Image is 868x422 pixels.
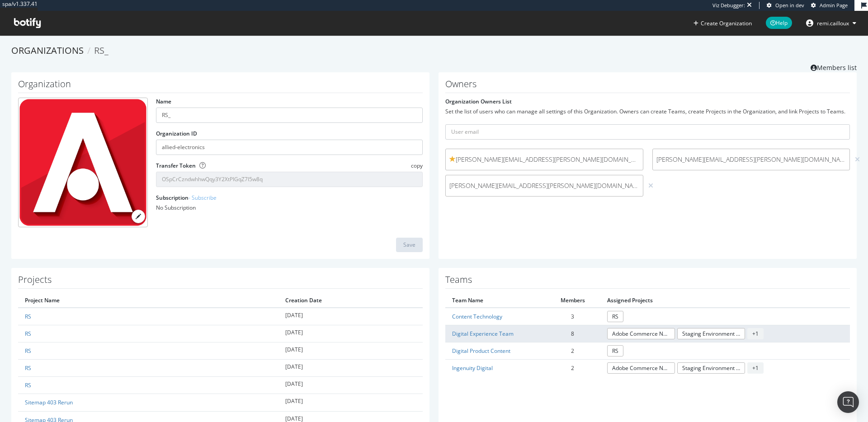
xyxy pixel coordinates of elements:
[452,347,510,355] a: Digital Product Content
[278,342,423,359] td: [DATE]
[156,98,171,105] label: Name
[452,364,493,372] a: Ingenuity Digital
[445,275,850,289] h1: Teams
[445,124,850,140] input: User email
[747,362,764,374] span: + 1
[677,362,745,374] a: Staging Environment Crawl (Migration)
[820,2,848,9] span: Admin Page
[278,360,423,377] td: [DATE]
[799,16,863,30] button: remi.cailloux
[278,394,423,411] td: [DATE]
[156,140,423,155] input: Organization ID
[452,313,502,320] a: Content Technology
[189,194,217,202] a: - Subscribe
[767,2,804,9] a: Open in dev
[811,61,857,72] a: Members list
[25,313,31,320] a: RS
[693,19,752,28] button: Create Organization
[156,194,217,202] label: Subscription
[25,330,31,338] a: RS
[156,162,196,169] label: Transfer Token
[600,293,850,308] th: Assigned Projects
[11,44,857,57] ol: breadcrumbs
[545,360,600,377] td: 2
[607,362,675,374] a: Adobe Commerce New Site Crawl
[449,155,639,164] span: [PERSON_NAME][EMAIL_ADDRESS][PERSON_NAME][DOMAIN_NAME]
[545,325,600,342] td: 8
[712,2,745,9] div: Viz Debugger:
[607,345,623,356] a: RS
[837,391,859,413] div: Open Intercom Messenger
[403,241,415,249] div: Save
[545,293,600,308] th: Members
[452,330,514,338] a: Digital Experience Team
[656,155,846,164] span: [PERSON_NAME][EMAIL_ADDRESS][PERSON_NAME][DOMAIN_NAME]
[449,181,639,190] span: [PERSON_NAME][EMAIL_ADDRESS][PERSON_NAME][DOMAIN_NAME]
[775,2,804,9] span: Open in dev
[747,328,764,339] span: + 1
[766,17,792,29] span: Help
[156,108,423,123] input: name
[278,325,423,342] td: [DATE]
[545,342,600,359] td: 2
[25,347,31,355] a: RS
[278,377,423,394] td: [DATE]
[445,293,545,308] th: Team Name
[396,238,423,252] button: Save
[25,399,73,406] a: Sitemap 403 Rerun
[817,19,849,27] span: remi.cailloux
[445,79,850,93] h1: Owners
[445,98,512,105] label: Organization Owners List
[25,381,31,389] a: RS
[278,293,423,308] th: Creation Date
[94,44,108,56] span: RS_
[18,293,278,308] th: Project Name
[445,108,850,115] div: Set the list of users who can manage all settings of this Organization. Owners can create Teams, ...
[18,79,423,93] h1: Organization
[11,44,84,56] a: Organizations
[607,328,675,339] a: Adobe Commerce New Site Crawl
[18,275,423,289] h1: Projects
[677,328,745,339] a: Staging Environment Crawl (Migration)
[156,204,423,211] div: No Subscription
[411,162,423,169] span: copy
[278,308,423,325] td: [DATE]
[156,130,197,137] label: Organization ID
[607,311,623,322] a: RS
[545,308,600,325] td: 3
[811,2,848,9] a: Admin Page
[25,364,31,372] a: RS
